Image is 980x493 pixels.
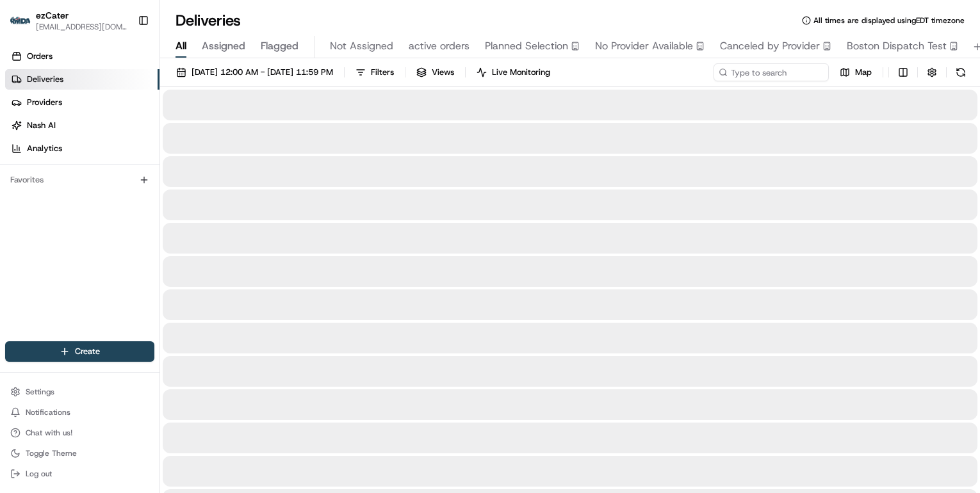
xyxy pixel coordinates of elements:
a: Orders [5,46,159,67]
div: Favorites [5,170,154,190]
button: Views [411,63,460,81]
span: Canceled by Provider [720,38,820,54]
span: Planned Selection [485,38,568,54]
span: No Provider Available [595,38,693,54]
a: Analytics [5,138,159,159]
button: [DATE] 12:00 AM - [DATE] 11:59 PM [170,63,339,81]
img: ezCater [10,17,31,25]
button: Log out [5,465,154,483]
span: [DATE] 12:00 AM - [DATE] 11:59 PM [192,67,333,78]
span: Orders [27,51,53,62]
a: Deliveries [5,69,159,90]
button: Create [5,341,154,362]
span: Settings [26,387,54,397]
span: Create [75,346,100,357]
span: Log out [26,469,52,479]
h1: Deliveries [176,10,241,31]
span: Not Assigned [330,38,393,54]
button: Refresh [952,63,970,81]
span: All times are displayed using EDT timezone [813,15,965,26]
button: [EMAIL_ADDRESS][DOMAIN_NAME] [36,22,127,32]
span: Analytics [27,143,62,154]
span: Providers [27,97,62,108]
span: Boston Dispatch Test [847,38,947,54]
button: Notifications [5,403,154,421]
span: Chat with us! [26,428,72,438]
a: Providers [5,92,159,113]
button: Filters [350,63,400,81]
span: Deliveries [27,74,63,85]
span: active orders [409,38,470,54]
button: Map [834,63,878,81]
button: Settings [5,383,154,401]
button: Live Monitoring [471,63,556,81]
span: Map [855,67,872,78]
button: ezCaterezCater[EMAIL_ADDRESS][DOMAIN_NAME] [5,5,133,36]
span: Assigned [202,38,245,54]
span: Nash AI [27,120,56,131]
span: Notifications [26,407,70,417]
span: Live Monitoring [492,67,550,78]
span: Toggle Theme [26,448,77,458]
input: Type to search [714,63,829,81]
a: Nash AI [5,115,159,136]
button: ezCater [36,9,69,22]
span: Filters [371,67,394,78]
button: Chat with us! [5,424,154,442]
button: Toggle Theme [5,444,154,462]
span: All [176,38,186,54]
span: Views [432,67,454,78]
span: Flagged [261,38,298,54]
